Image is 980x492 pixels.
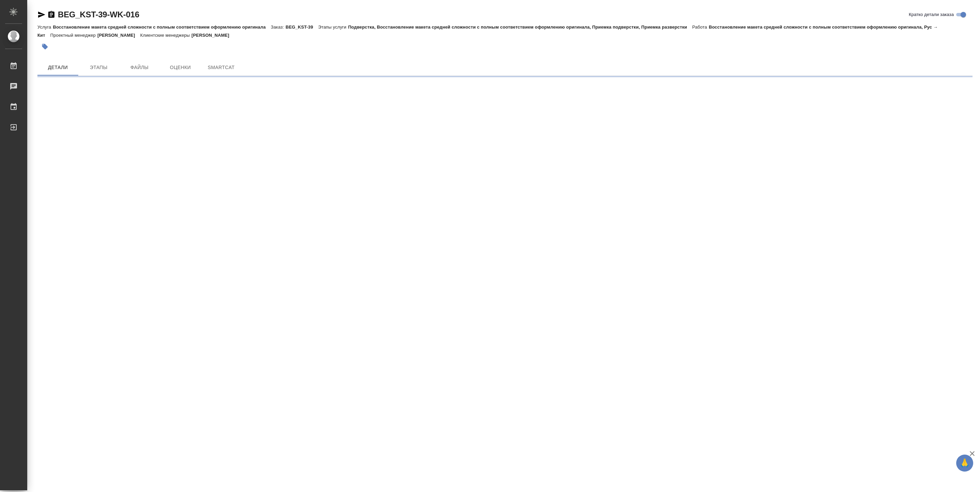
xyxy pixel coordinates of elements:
[82,63,115,72] span: Этапы
[318,24,348,30] p: Этапы услуги
[37,11,46,19] button: Скопировать ссылку для ЯМессенджера
[37,39,52,54] button: Добавить тэг
[50,33,97,38] p: Проектный менеджер
[37,24,53,30] p: Услуга
[164,63,197,72] span: Оценки
[97,33,140,38] p: [PERSON_NAME]
[909,11,954,18] span: Кратко детали заказа
[123,63,156,72] span: Файлы
[53,24,271,30] p: Восстановление макета средней сложности с полным соответствием оформлению оригинала
[692,24,709,30] p: Работа
[348,24,692,30] p: Подверстка, Восстановление макета средней сложности с полным соответствием оформлению оригинала, ...
[140,33,192,38] p: Клиентские менеджеры
[956,455,973,472] button: 🙏
[47,11,55,19] button: Скопировать ссылку
[271,24,285,30] p: Заказ:
[192,33,234,38] p: [PERSON_NAME]
[205,63,238,72] span: SmartCat
[42,63,74,72] span: Детали
[959,456,970,470] span: 🙏
[58,10,139,19] a: BEG_KST-39-WK-016
[285,24,318,30] p: BEG_KST-39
